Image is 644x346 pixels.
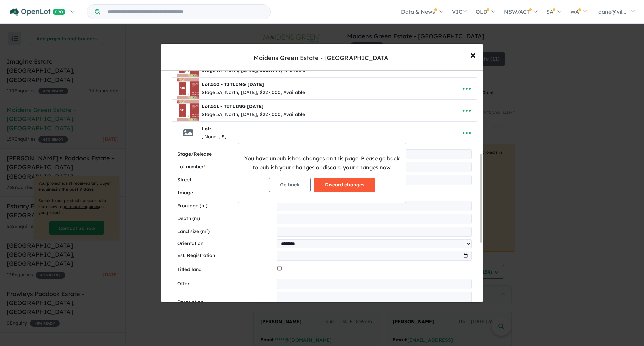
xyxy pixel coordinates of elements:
[269,178,311,192] button: Go back
[244,154,400,172] p: You have unpublished changes on this page. Please go back to publish your changes or discard your...
[314,178,375,192] button: Discard changes
[102,5,269,19] input: Try estate name, suburb, builder or developer
[598,8,626,15] span: dane@vil...
[10,8,66,16] img: Openlot PRO Logo White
